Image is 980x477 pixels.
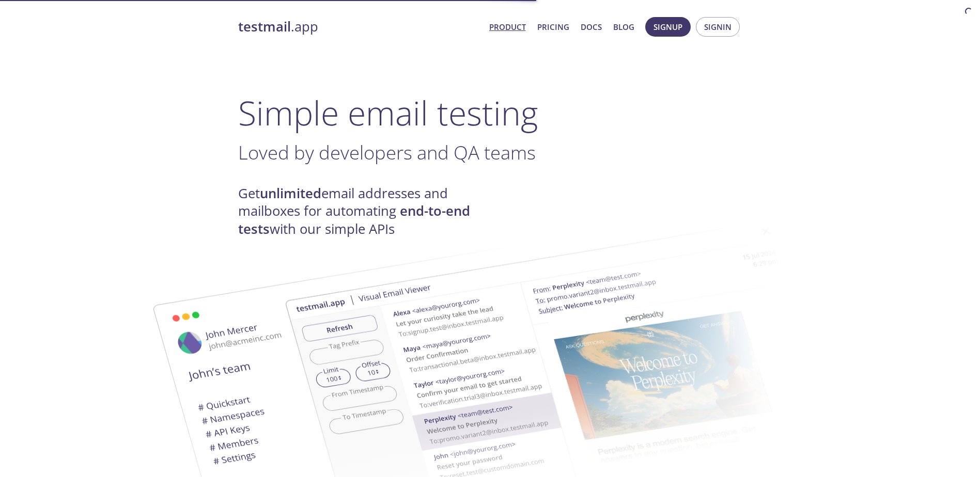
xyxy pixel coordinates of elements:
h4: Get email addresses and mailboxes for automating with our simple APIs [238,185,490,238]
a: testmail.app [238,18,481,36]
a: Docs [581,20,602,34]
strong: end-to-end tests [238,202,470,237]
a: Product [489,20,526,34]
strong: unlimited [260,184,321,202]
span: Loved by developers and QA teams [238,139,536,165]
a: Blog [613,20,634,34]
a: Pricing [537,20,569,34]
h1: Simple email testing [238,93,742,133]
span: Signin [704,20,732,34]
button: Signin [696,17,740,37]
strong: testmail [238,18,291,36]
button: Signup [645,17,691,37]
span: Signup [654,20,682,34]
